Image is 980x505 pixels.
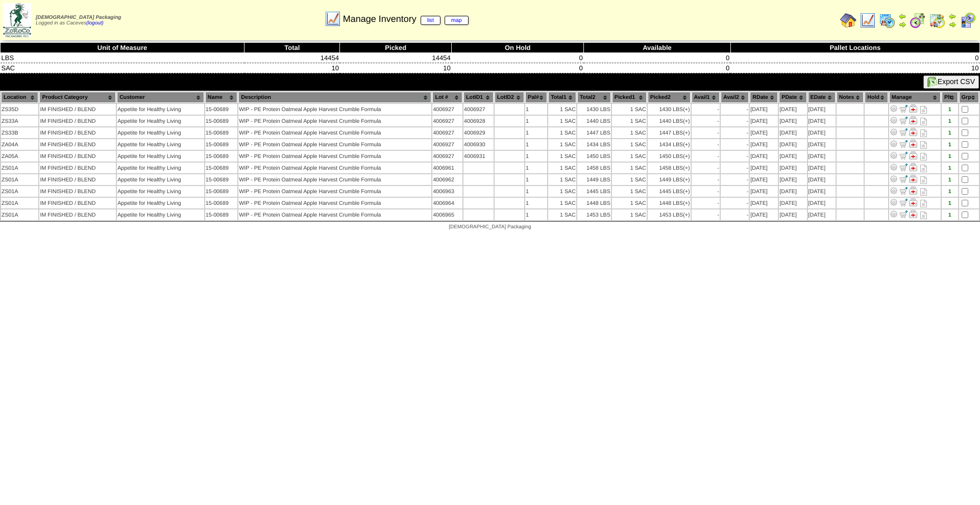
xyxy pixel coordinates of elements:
td: 1 SAC [548,127,576,138]
td: 4006929 [463,127,494,138]
td: IM FINISHED / BLEND [39,198,116,208]
td: 1448 LBS [648,198,691,208]
th: Location [1,92,38,103]
th: Pallet Locations [730,43,979,53]
td: [DATE] [808,151,836,162]
th: PDate [779,92,806,103]
div: 1 [942,130,958,136]
td: 1440 LBS [577,116,611,126]
td: 1 SAC [612,151,647,162]
td: WIP - PE Protein Oatmeal Apple Harvest Crumble Formula [238,163,431,173]
td: [DATE] [750,174,778,185]
td: [DATE] [750,186,778,197]
span: Manage Inventory [343,14,469,24]
td: 1448 LBS [577,198,611,208]
div: (+) [683,212,690,218]
div: 1 [942,153,958,160]
img: Move [899,151,908,160]
div: (+) [683,142,690,148]
img: Move [899,163,908,171]
i: Note [920,106,927,114]
div: 1 [942,212,958,218]
td: 1450 LBS [648,151,691,162]
td: 1 [525,198,547,208]
td: [DATE] [779,186,806,197]
td: 4006927 [432,139,462,150]
img: Move [899,187,908,195]
td: 1 [525,104,547,115]
img: Adjust [890,163,898,171]
td: 15-00689 [205,163,238,173]
td: WIP - PE Protein Oatmeal Apple Harvest Crumble Formula [238,186,431,197]
td: 10 [730,63,979,73]
th: Lot # [432,92,462,103]
td: 1 SAC [612,163,647,173]
div: (+) [683,165,690,171]
span: Logged in as Caceves [36,15,121,26]
img: home.gif [840,12,856,29]
td: 15-00689 [205,139,238,150]
th: LotID1 [463,92,494,103]
td: 1 [525,163,547,173]
th: Avail2 [721,92,749,103]
td: IM FINISHED / BLEND [39,186,116,197]
td: 0 [584,53,730,63]
img: Move [899,210,908,218]
td: Appetite for Healthy Living [117,139,204,150]
td: - [721,127,749,138]
td: IM FINISHED / BLEND [39,127,116,138]
img: Adjust [890,175,898,183]
td: [DATE] [750,198,778,208]
img: Adjust [890,210,898,218]
td: Appetite for Healthy Living [117,127,204,138]
th: Notes [837,92,864,103]
th: Total1 [548,92,576,103]
td: [DATE] [750,163,778,173]
div: 1 [942,189,958,195]
td: 1430 LBS [577,104,611,115]
td: - [692,104,720,115]
img: Adjust [890,187,898,195]
th: On Hold [452,43,584,53]
td: 4006931 [463,151,494,162]
td: 1 SAC [612,198,647,208]
td: 1458 LBS [577,163,611,173]
div: 1 [942,200,958,206]
td: ZA04A [1,139,38,150]
td: 1449 LBS [577,174,611,185]
td: 1 [525,116,547,126]
img: line_graph.gif [325,11,341,27]
td: 4006961 [432,163,462,173]
td: - [692,209,720,220]
td: 4006927 [432,127,462,138]
td: ZS33A [1,116,38,126]
th: Picked2 [648,92,691,103]
td: - [721,209,749,220]
th: RDate [750,92,778,103]
a: (logout) [86,20,104,26]
th: Manage [889,92,941,103]
td: [DATE] [808,139,836,150]
img: line_graph.gif [860,12,876,29]
i: Note [920,129,927,137]
td: Appetite for Healthy Living [117,163,204,173]
img: arrowright.gif [898,20,906,29]
td: [DATE] [779,127,806,138]
i: Note [920,118,927,125]
td: ZA05A [1,151,38,162]
td: 15-00689 [205,104,238,115]
td: 1449 LBS [648,174,691,185]
td: IM FINISHED / BLEND [39,116,116,126]
td: [DATE] [808,127,836,138]
td: - [721,151,749,162]
td: 10 [340,63,452,73]
span: [DEMOGRAPHIC_DATA] Packaging [36,15,121,20]
td: 1 SAC [548,198,576,208]
td: [DATE] [808,163,836,173]
td: [DATE] [779,151,806,162]
img: Move [899,175,908,183]
td: [DATE] [779,198,806,208]
td: IM FINISHED / BLEND [39,209,116,220]
img: Adjust [890,104,898,113]
td: IM FINISHED / BLEND [39,174,116,185]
